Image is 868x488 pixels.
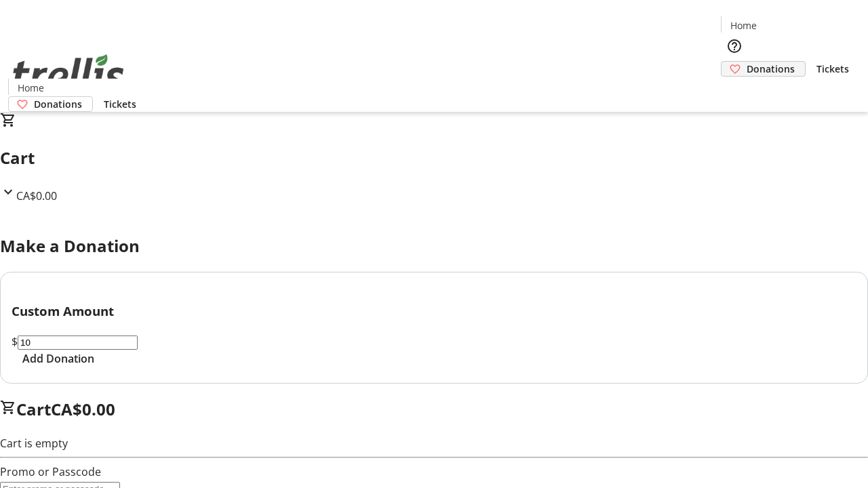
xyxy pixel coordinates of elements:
[8,39,129,107] img: Orient E2E Organization Yz5iQONa3s's Logo
[22,350,94,367] span: Add Donation
[18,81,44,95] span: Home
[104,97,136,111] span: Tickets
[747,62,795,76] span: Donations
[721,77,748,104] button: Cart
[722,18,765,33] a: Home
[9,81,52,95] a: Home
[816,62,849,76] span: Tickets
[12,302,856,321] h3: Custom Amount
[806,62,860,76] a: Tickets
[34,97,82,111] span: Donations
[18,335,138,350] input: Donation Amount
[730,18,757,33] span: Home
[12,334,18,349] span: $
[721,61,806,77] a: Donations
[16,188,57,203] span: CA$0.00
[51,398,115,420] span: CA$0.00
[93,97,147,111] a: Tickets
[8,96,93,112] a: Donations
[721,33,748,60] button: Help
[12,350,105,367] button: Add Donation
